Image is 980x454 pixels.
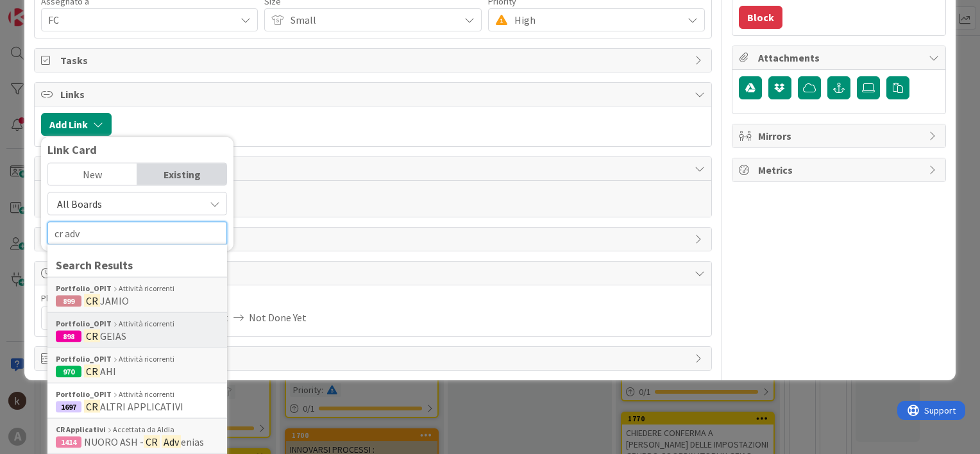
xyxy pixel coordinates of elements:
[41,113,112,136] button: Add Link
[291,11,452,29] span: Small
[60,231,688,247] span: History
[48,12,235,28] span: FC
[56,296,81,307] div: 899
[758,128,922,144] span: Mirrors
[84,398,100,415] mark: CR
[56,353,112,365] b: Portfolio_OPIT
[84,292,100,309] mark: CR
[56,437,81,448] div: 1414
[249,307,307,328] span: Not Done Yet
[47,144,227,156] div: Link Card
[60,53,688,68] span: Tasks
[137,164,226,185] div: Existing
[56,353,219,365] div: Attività ricorrenti
[100,365,116,378] span: AHI
[84,363,100,380] mark: CR
[60,87,688,102] span: Links
[162,433,181,450] mark: Adv
[56,283,112,294] b: Portfolio_OPIT
[100,330,126,342] span: GEIAS
[56,283,219,294] div: Attività ricorrenti
[758,50,922,65] span: Attachments
[56,318,112,330] b: Portfolio_OPIT
[160,292,307,305] span: Actual Dates
[56,424,106,435] b: CR Applicativi
[56,389,219,400] div: Attività ricorrenti
[47,222,227,245] input: Search for card by title or ID
[56,389,112,400] b: Portfolio_OPIT
[56,366,81,378] div: 970
[739,6,782,29] button: Block
[144,433,160,450] mark: CR
[100,294,129,307] span: JAMIO
[514,11,676,29] span: High
[27,2,58,17] span: Support
[48,164,137,185] div: New
[56,318,219,330] div: Attività ricorrenti
[57,198,102,210] span: All Boards
[84,435,144,448] span: NUORO ASH -
[41,292,154,305] span: Planned Dates
[56,401,81,413] div: 1697
[60,161,688,176] span: Comments
[56,256,219,274] div: Search Results
[84,328,100,344] mark: CR
[56,424,219,435] div: Accettata da Aldia
[100,400,183,413] span: ALTRI APPLICATIVI
[60,351,688,366] span: Exit Criteria
[181,435,204,448] span: enias
[56,331,81,342] div: 898
[60,265,688,281] span: Dates
[758,162,922,178] span: Metrics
